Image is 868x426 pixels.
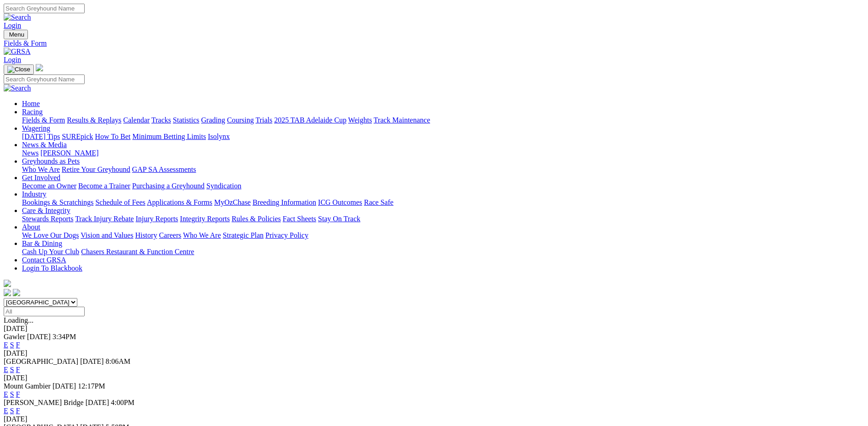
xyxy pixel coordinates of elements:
a: S [10,341,14,349]
a: SUREpick [62,133,93,140]
span: Gawler [4,333,25,341]
a: Minimum Betting Limits [132,133,206,140]
a: F [16,390,20,398]
a: Become a Trainer [78,182,130,190]
span: [DATE] [86,399,109,406]
a: Fields & Form [4,39,864,48]
span: 8:06AM [106,357,130,365]
a: Greyhounds as Pets [22,157,80,165]
span: [DATE] [80,357,104,365]
img: Close [7,66,30,73]
div: Bar & Dining [22,248,864,256]
a: Stewards Reports [22,215,73,223]
a: Who We Are [183,231,221,239]
div: News & Media [22,149,864,157]
a: Become an Owner [22,182,76,190]
a: Vision and Values [81,231,133,239]
a: [PERSON_NAME] [40,149,98,157]
a: Who We Are [22,165,60,173]
a: Bar & Dining [22,240,62,247]
a: Bookings & Scratchings [22,198,93,206]
div: Racing [22,116,864,124]
a: Schedule of Fees [95,198,145,206]
div: Greyhounds as Pets [22,165,864,174]
span: Menu [9,31,24,38]
a: Racing [22,108,43,116]
a: About [22,223,40,231]
a: We Love Our Dogs [22,231,79,239]
a: Race Safe [364,198,393,206]
a: ICG Outcomes [318,198,362,206]
a: Syndication [206,182,241,190]
a: F [16,341,20,349]
a: Industry [22,190,46,198]
img: logo-grsa-white.png [4,280,11,287]
a: Track Maintenance [374,116,430,124]
a: Contact GRSA [22,256,66,264]
a: News [22,149,38,157]
a: Purchasing a Greyhound [132,182,205,190]
a: Trials [255,116,272,124]
a: Home [22,100,40,107]
div: [DATE] [4,349,864,357]
input: Select date [4,307,85,316]
a: Stay On Track [318,215,360,223]
a: E [4,341,8,349]
a: Calendar [123,116,150,124]
a: [DATE] Tips [22,133,60,140]
span: [PERSON_NAME] Bridge [4,399,84,406]
a: E [4,390,8,398]
input: Search [4,75,85,84]
span: Mount Gambier [4,382,51,390]
a: Care & Integrity [22,207,70,214]
a: Login [4,56,21,64]
button: Toggle navigation [4,30,28,39]
div: Care & Integrity [22,215,864,223]
div: Industry [22,198,864,207]
div: [DATE] [4,325,864,333]
a: Retire Your Greyhound [62,165,130,173]
span: 3:34PM [53,333,76,341]
a: Grading [201,116,225,124]
a: Applications & Forms [147,198,212,206]
a: Coursing [227,116,254,124]
a: S [10,407,14,415]
a: Login [4,21,21,29]
img: Search [4,13,31,21]
a: Isolynx [208,133,230,140]
a: Fields & Form [22,116,65,124]
a: Cash Up Your Club [22,248,79,256]
a: Get Involved [22,174,60,181]
img: Search [4,84,31,92]
a: Injury Reports [135,215,178,223]
span: [GEOGRAPHIC_DATA] [4,357,78,365]
a: 2025 TAB Adelaide Cup [274,116,346,124]
a: Chasers Restaurant & Function Centre [81,248,194,256]
a: S [10,366,14,373]
span: [DATE] [53,382,76,390]
a: Rules & Policies [232,215,281,223]
a: Wagering [22,124,50,132]
div: About [22,231,864,240]
a: Strategic Plan [223,231,264,239]
a: Statistics [173,116,199,124]
img: facebook.svg [4,289,11,296]
div: Wagering [22,133,864,141]
a: Privacy Policy [265,231,308,239]
span: 12:17PM [78,382,105,390]
div: [DATE] [4,415,864,423]
img: GRSA [4,48,31,56]
a: History [135,231,157,239]
a: Fact Sheets [283,215,316,223]
span: Loading... [4,316,33,324]
a: S [10,390,14,398]
a: Integrity Reports [180,215,230,223]
button: Toggle navigation [4,64,34,75]
a: F [16,407,20,415]
a: Tracks [151,116,171,124]
a: Login To Blackbook [22,264,82,272]
a: Track Injury Rebate [75,215,134,223]
input: Search [4,4,85,13]
span: 4:00PM [111,399,135,406]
